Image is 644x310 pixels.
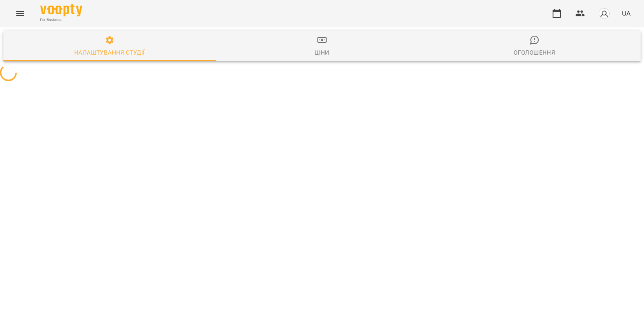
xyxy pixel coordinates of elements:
span: For Business [40,17,82,23]
button: Menu [10,3,30,24]
button: UA [618,5,634,21]
div: Оголошення [514,47,555,58]
img: Voopty Logo [40,4,82,16]
span: UA [622,9,631,18]
div: Налаштування студії [74,47,145,58]
img: avatar_s.png [598,8,610,19]
div: Ціни [314,47,330,58]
